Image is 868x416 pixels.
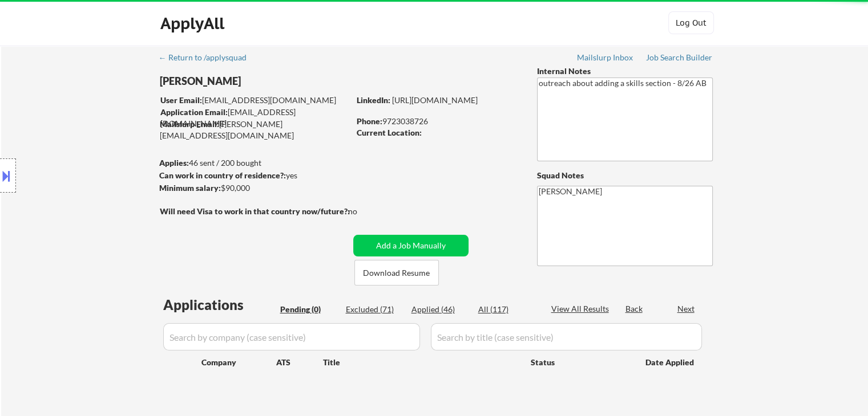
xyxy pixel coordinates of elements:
[551,303,612,315] div: View All Results
[357,95,390,105] strong: LinkedIn:
[346,304,403,315] div: Excluded (71)
[280,304,337,315] div: Pending (0)
[160,95,349,106] div: [EMAIL_ADDRESS][DOMAIN_NAME]
[677,303,696,315] div: Next
[348,206,381,217] div: no
[357,116,382,126] strong: Phone:
[159,170,286,180] strong: Can work in country of residence?:
[163,323,420,350] input: Search by company (case sensitive)
[646,54,713,62] div: Job Search Builder
[160,14,228,33] div: ApplyAll
[159,170,346,181] div: yes
[159,54,257,62] div: ← Return to /applysquad
[357,128,422,137] strong: Current Location:
[625,303,644,315] div: Back
[159,182,349,194] div: $90,000
[159,157,349,169] div: 46 sent / 200 bought
[577,53,634,64] a: Mailslurp Inbox
[537,170,713,181] div: Squad Notes
[478,304,535,315] div: All (117)
[577,54,634,62] div: Mailslurp Inbox
[276,357,323,368] div: ATS
[201,357,276,368] div: Company
[160,119,349,141] div: [PERSON_NAME][EMAIL_ADDRESS][DOMAIN_NAME]
[357,116,518,127] div: 9723038726
[159,53,257,64] a: ← Return to /applysquad
[160,107,349,129] div: [EMAIL_ADDRESS][DOMAIN_NAME]
[537,66,713,77] div: Internal Notes
[354,260,439,286] button: Download Resume
[392,95,478,105] a: [URL][DOMAIN_NAME]
[411,304,469,315] div: Applied (46)
[163,298,276,312] div: Applications
[646,53,713,64] a: Job Search Builder
[645,357,696,368] div: Date Applied
[323,357,520,368] div: Title
[160,206,350,216] strong: Will need Visa to work in that country now/future?:
[668,11,714,34] button: Log Out
[160,74,394,88] div: [PERSON_NAME]
[531,352,629,372] div: Status
[431,323,702,350] input: Search by title (case sensitive)
[353,235,469,256] button: Add a Job Manually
